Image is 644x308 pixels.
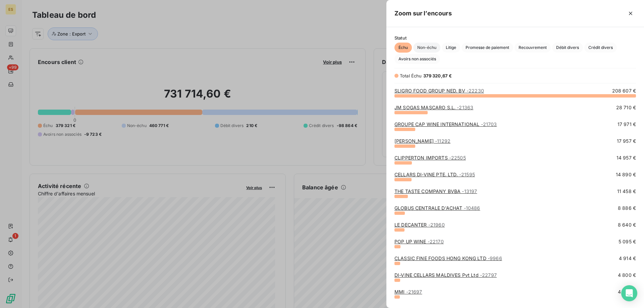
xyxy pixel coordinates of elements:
span: 5 095 € [619,238,636,245]
button: Litige [442,43,460,53]
span: - 22797 [480,272,497,278]
a: [PERSON_NAME] [394,138,450,144]
span: 11 458 € [617,188,636,195]
h5: Zoom sur l’encours [394,9,452,18]
a: JM SOGAS MASCARO S.L. [394,105,473,110]
div: grid [386,87,644,300]
span: 379 320,67 € [423,73,452,78]
a: DI-VINE CELLARS MALDIVES Pvt Ltd [394,272,497,278]
span: Total Échu [400,73,422,78]
span: - 11292 [435,138,450,144]
a: GROUPE CAP WINE INTERNATIONAL [394,121,497,127]
span: 4 800 € [618,272,636,279]
div: Open Intercom Messenger [621,285,637,301]
button: Avoirs non associés [394,54,440,64]
button: Recouvrement [515,43,551,53]
span: Statut [394,35,636,41]
button: Échu [394,43,412,53]
span: - 21697 [406,289,422,295]
a: CELLARS DI-VINE PTE. LTD. [394,172,475,177]
button: Crédit divers [584,43,617,53]
button: Non-échu [413,43,440,53]
span: 208 607 € [612,87,636,94]
span: 4 914 € [619,255,636,262]
span: 17 971 € [618,121,636,128]
span: - 13197 [462,188,477,194]
span: 14 890 € [616,171,636,178]
button: Débit divers [552,43,583,53]
span: - 21703 [481,121,497,127]
span: - 10486 [464,205,480,211]
a: CLASSIC FINE FOODS HONG KONG LTD [394,255,502,261]
a: LE DECANTER [394,222,445,228]
span: - 22505 [449,155,466,161]
span: 14 957 € [616,155,636,161]
span: - 21595 [459,172,475,177]
span: - 22230 [467,88,484,94]
span: - 9966 [488,255,502,261]
span: 17 957 € [617,138,636,144]
span: 8 640 € [618,222,636,228]
a: SLIGRO FOOD GROUP NED. BV [394,88,484,94]
span: 28 710 € [616,104,636,111]
a: THE TASTE COMPANY BVBA [394,188,477,194]
a: POP UP WINE [394,239,444,244]
span: 4 620 € [618,289,636,295]
a: GLOBUS CENTRALE D'ACHAT [394,205,480,211]
span: - 22170 [428,239,444,244]
a: CLIPPERTON IMPORTS [394,155,466,161]
span: - 21960 [428,222,445,228]
span: 8 886 € [618,205,636,211]
span: - 21363 [457,105,473,110]
a: MMI [394,289,422,295]
button: Promesse de paiement [462,43,513,53]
